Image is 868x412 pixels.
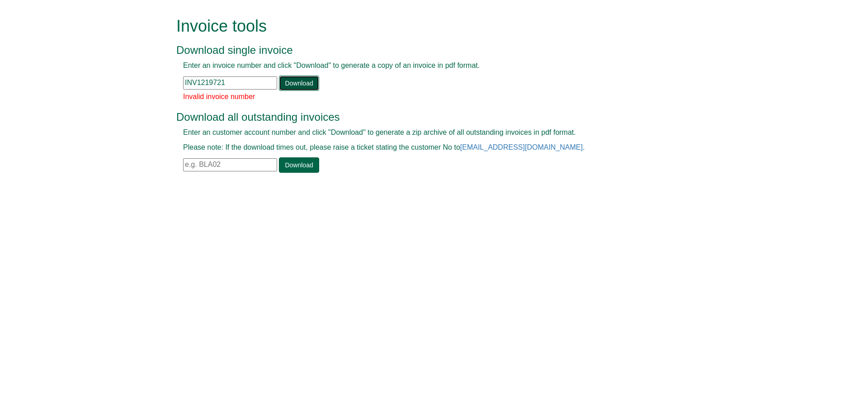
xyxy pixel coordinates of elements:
h1: Invoice tools [176,17,671,35]
a: Download [279,157,319,173]
a: [EMAIL_ADDRESS][DOMAIN_NAME] [460,143,583,151]
input: e.g. BLA02 [183,158,277,171]
h3: Download single invoice [176,44,671,56]
input: e.g. INV1234 [183,76,277,90]
a: Download [279,76,319,91]
p: Please note: If the download times out, please raise a ticket stating the customer No to . [183,142,665,153]
p: Enter an invoice number and click "Download" to generate a copy of an invoice in pdf format. [183,61,665,71]
span: Invalid invoice number [183,93,255,100]
h3: Download all outstanding invoices [176,111,671,123]
p: Enter an customer account number and click "Download" to generate a zip archive of all outstandin... [183,128,665,138]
